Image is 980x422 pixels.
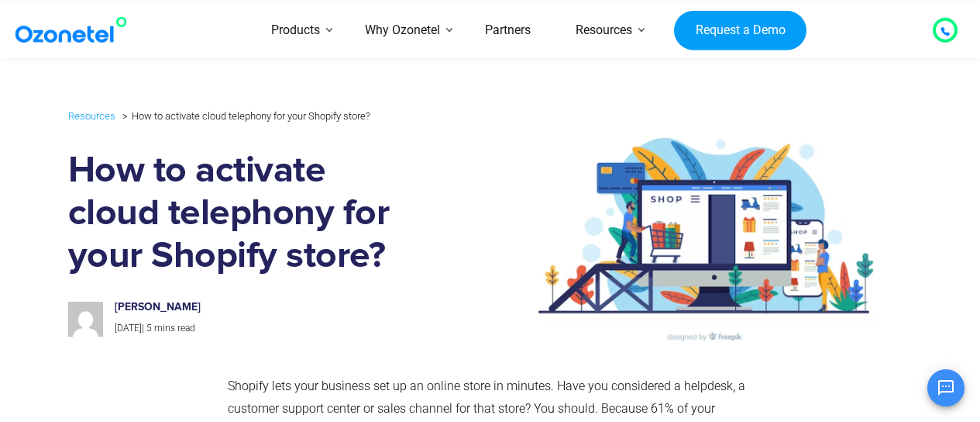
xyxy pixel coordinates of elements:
button: Open chat [927,369,965,406]
img: 4b37bf29a85883ff6b7148a8970fe41aab027afb6e69c8ab3d6dde174307cbd0 [68,302,103,337]
li: How to activate cloud telephony for your Shopify store? [119,106,370,126]
h6: [PERSON_NAME] [115,301,404,314]
a: Request a Demo [674,10,806,50]
span: 5 [146,323,152,334]
h1: How to activate cloud telephony for your Shopify store? [68,150,420,278]
p: | [115,320,404,337]
span: mins read [154,323,195,334]
span: [DATE] [115,323,142,334]
a: Products [249,3,342,58]
a: Resources [553,3,655,58]
a: Partners [462,3,553,58]
a: Resources [68,107,115,125]
a: Why Ozonetel [342,3,462,58]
